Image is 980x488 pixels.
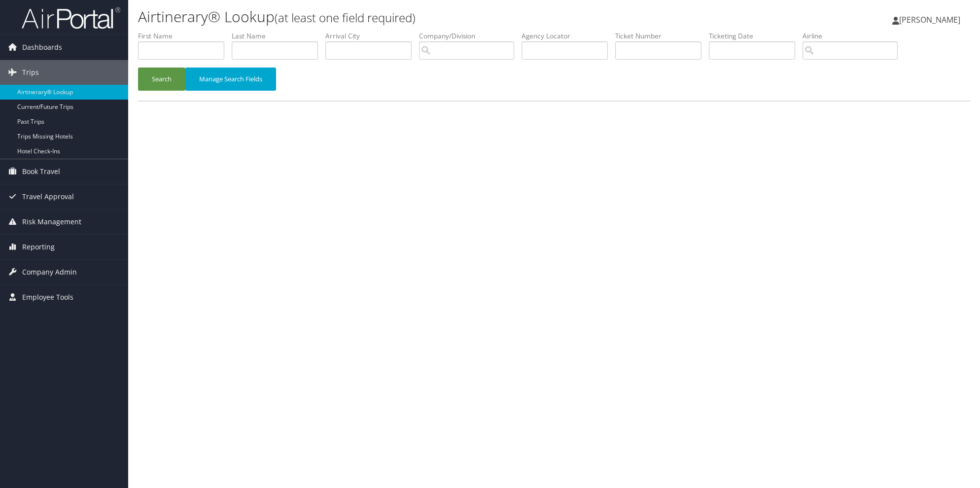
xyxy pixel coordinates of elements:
[22,260,77,284] span: Company Admin
[138,31,232,41] label: First Name
[275,9,416,26] small: (at least one field required)
[22,209,81,234] span: Risk Management
[803,31,905,41] label: Airline
[185,68,276,91] button: Manage Search Fields
[709,31,803,41] label: Ticketing Date
[22,35,62,60] span: Dashboards
[615,31,709,41] label: Ticket Number
[899,14,960,25] span: [PERSON_NAME]
[22,285,73,310] span: Employee Tools
[22,60,39,85] span: Trips
[22,6,120,30] img: airportal-logo.png
[22,184,74,209] span: Travel Approval
[325,31,419,41] label: Arrival City
[22,235,55,259] span: Reporting
[522,31,615,41] label: Agency Locator
[232,31,325,41] label: Last Name
[892,5,970,35] a: [PERSON_NAME]
[419,31,522,41] label: Company/Division
[138,68,185,91] button: Search
[22,159,60,184] span: Book Travel
[138,6,693,27] h1: Airtinerary® Lookup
